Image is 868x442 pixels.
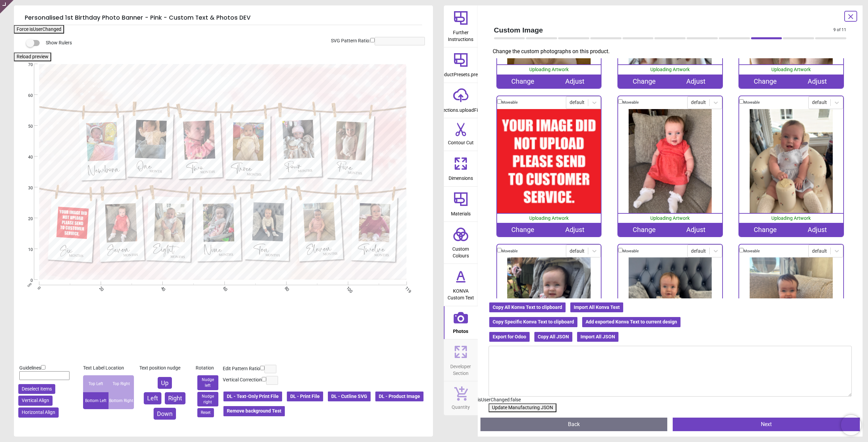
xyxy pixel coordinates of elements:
div: Show Rulers [30,39,433,47]
span: 80 [283,286,288,290]
div: Adjust [549,223,601,236]
button: productPresets.preset [444,47,478,83]
button: Further Instructions [444,5,478,47]
span: Custom Colours [445,243,477,259]
span: Uploading Artwork [771,215,811,221]
span: 10 [20,247,33,253]
button: Photos [444,306,478,339]
div: Adjust [549,75,601,88]
p: Change the custom photographs on this product. [493,48,852,55]
label: Moveable [623,100,639,105]
span: Custom Image [494,25,834,35]
div: Adjust [670,75,722,88]
span: Developer Section [445,360,477,377]
span: Uploading Artwork [529,67,569,72]
label: Moveable [623,249,639,254]
label: Moveable [744,249,760,254]
button: Copy All JSON [534,331,573,343]
button: Add exported Konva Text to current design [581,316,681,328]
div: Change [739,223,791,236]
button: Force isUserChanged [14,25,64,34]
span: Uploading Artwork [650,67,690,72]
span: KONVA Custom Text [445,285,477,301]
div: Change [618,223,670,236]
div: Adjust [670,223,722,236]
span: 30 [20,185,33,191]
label: Moveable [501,249,518,254]
span: 20 [98,286,102,290]
button: sections.uploadFile [444,83,478,118]
span: Quantity [452,401,470,411]
div: Change [739,75,791,88]
div: Change [497,75,549,88]
button: Import All JSON [576,331,619,343]
div: Adjust [791,223,843,236]
button: Back [480,418,668,431]
iframe: Brevo live chat [841,415,861,435]
div: isUserChanged: false [478,397,863,403]
span: Photos [453,325,468,335]
span: 50 [20,124,33,129]
button: Next [673,418,860,431]
span: Further Instructions [445,26,477,43]
button: Reload preview [14,52,51,61]
label: Moveable [501,100,518,105]
span: 0 [20,278,33,283]
span: Materials [451,207,471,217]
button: Developer Section [444,339,478,381]
div: Change [618,75,670,88]
button: Quantity [444,381,478,415]
span: Contour Cut [448,136,474,146]
span: Dimensions [449,172,473,182]
button: Import All Konva Text [570,302,624,313]
span: Uploading Artwork [771,67,811,72]
span: Uploading Artwork [529,215,569,221]
span: 40 [159,286,164,290]
span: 20 [20,216,33,222]
span: 40 [20,154,33,160]
h5: Personalised 1st Birthday Photo Banner - Pink - Custom Text & Photos DEV [25,11,422,25]
button: Copy Specific Konva Text to clipboard [489,316,578,328]
button: Update Manufacturing JSON [489,403,556,412]
span: 100 [345,286,349,290]
button: Custom Colours [444,222,478,264]
span: sections.uploadFile [440,104,481,114]
span: 60 [20,93,33,99]
div: Change [497,223,549,236]
button: Dimensions [444,151,478,186]
button: Contour Cut [444,118,478,151]
span: productPresets.preset [437,68,484,78]
span: Uploading Artwork [650,215,690,221]
span: 9 of 11 [833,27,846,33]
button: Export for Odoo [489,331,530,343]
span: 70 [20,62,33,68]
span: 119 [403,286,408,290]
button: KONVA Custom Text [444,264,478,306]
button: Materials [444,187,478,222]
label: SVG Pattern Ratio: [331,38,370,44]
div: Adjust [791,75,843,88]
button: Copy All Konva Text to clipboard [489,302,566,313]
label: Moveable [744,100,760,105]
span: cm [26,282,33,288]
span: 0 [36,286,40,290]
span: 60 [221,286,226,290]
